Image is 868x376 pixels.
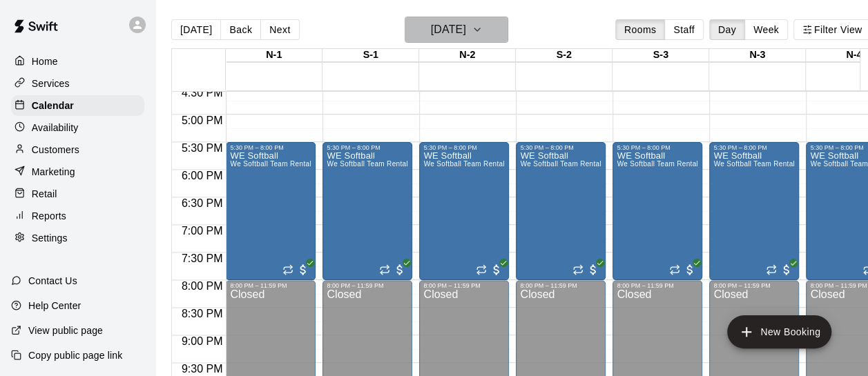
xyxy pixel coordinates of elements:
span: We Softball Team Rental [423,160,504,168]
div: 8:00 PM – 11:59 PM [423,282,505,289]
div: N-3 [709,49,806,62]
button: Next [260,19,299,40]
div: S-2 [516,49,613,62]
span: 5:00 PM [178,115,226,126]
span: All customers have paid [393,263,407,277]
span: 8:30 PM [178,308,226,319]
span: 9:00 PM [178,335,226,347]
span: We Softball Team Rental [713,160,794,168]
span: All customers have paid [296,263,310,277]
span: Recurring event [766,264,777,275]
a: Home [11,51,144,72]
span: 7:30 PM [178,253,226,264]
span: 9:30 PM [178,363,226,375]
div: 8:00 PM – 11:59 PM [617,282,698,289]
p: Customers [32,143,79,157]
div: 5:30 PM – 8:00 PM: WE Softball [709,142,799,280]
span: All customers have paid [586,263,600,277]
button: Day [709,19,745,40]
p: Calendar [32,99,74,112]
p: Copy public page link [28,348,122,362]
a: Calendar [11,95,144,116]
button: add [727,315,831,348]
div: S-1 [322,49,419,62]
span: Recurring event [572,264,584,275]
a: Reports [11,206,144,226]
div: 5:30 PM – 8:00 PM [230,144,311,151]
span: All customers have paid [683,263,697,277]
a: Retail [11,184,144,204]
span: Recurring event [476,264,487,275]
p: Retail [32,187,57,201]
div: 5:30 PM – 8:00 PM [617,144,698,151]
button: Rooms [615,19,665,40]
span: Recurring event [669,264,680,275]
span: Recurring event [282,264,293,275]
div: 5:30 PM – 8:00 PM: WE Softball [226,142,316,280]
div: 5:30 PM – 8:00 PM: WE Softball [613,142,702,280]
a: Customers [11,139,144,160]
span: All customers have paid [490,263,503,277]
a: Services [11,73,144,94]
span: We Softball Team Rental [327,160,407,168]
p: Availability [32,121,79,135]
p: Home [32,55,58,68]
p: Services [32,77,70,90]
span: We Softball Team Rental [230,160,311,168]
button: Staff [664,19,704,40]
span: 6:30 PM [178,197,226,209]
p: Settings [32,231,68,245]
h6: [DATE] [431,20,466,39]
button: [DATE] [405,17,508,43]
button: Week [744,19,788,40]
div: 8:00 PM – 11:59 PM [327,282,408,289]
p: Marketing [32,165,75,179]
div: 5:30 PM – 8:00 PM [713,144,795,151]
span: 4:30 PM [178,87,226,99]
button: [DATE] [171,19,221,40]
p: Contact Us [28,274,77,288]
span: All customers have paid [780,263,793,277]
span: 8:00 PM [178,280,226,292]
p: Help Center [28,299,81,313]
p: Reports [32,209,66,223]
button: Back [220,19,261,40]
p: View public page [28,324,103,337]
div: N-2 [419,49,516,62]
a: Settings [11,228,144,248]
span: 7:00 PM [178,225,226,237]
div: 8:00 PM – 11:59 PM [520,282,601,289]
span: We Softball Team Rental [617,160,697,168]
div: 5:30 PM – 8:00 PM [423,144,505,151]
div: 8:00 PM – 11:59 PM [230,282,311,289]
a: Availability [11,117,144,138]
a: Marketing [11,161,144,182]
div: N-1 [226,49,322,62]
div: 5:30 PM – 8:00 PM: WE Softball [322,142,412,280]
div: 8:00 PM – 11:59 PM [713,282,795,289]
div: 5:30 PM – 8:00 PM [327,144,408,151]
span: We Softball Team Rental [520,160,601,168]
span: 6:00 PM [178,170,226,181]
div: 5:30 PM – 8:00 PM: WE Softball [516,142,606,280]
span: 5:30 PM [178,142,226,154]
span: Recurring event [379,264,390,275]
div: S-3 [613,49,709,62]
div: 5:30 PM – 8:00 PM [520,144,601,151]
div: 5:30 PM – 8:00 PM: WE Softball [419,142,509,280]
